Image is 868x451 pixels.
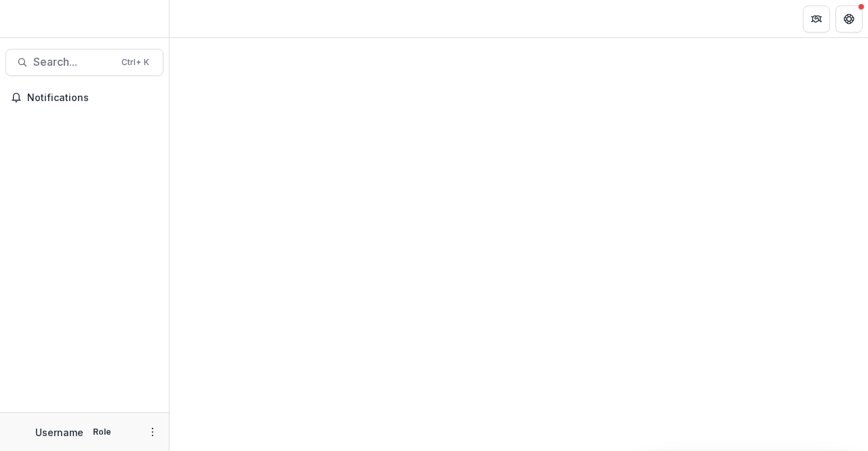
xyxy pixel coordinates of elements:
button: Notifications [5,87,163,109]
nav: breadcrumb [175,9,233,28]
div: Ctrl + K [119,55,152,70]
button: More [144,424,161,440]
button: Get Help [835,5,863,33]
span: Notifications [27,92,158,104]
p: Role [89,426,115,438]
p: Username [35,425,83,439]
button: Partners [803,5,830,33]
span: Search... [33,56,113,68]
button: Search... [5,49,163,76]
